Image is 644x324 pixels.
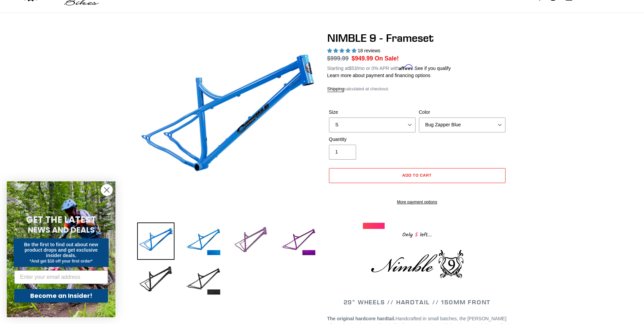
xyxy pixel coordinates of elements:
img: Load image into Gallery viewer, NIMBLE 9 - Frameset [185,262,222,299]
span: Be the first to find out about new product drops and get exclusive insider deals. [24,242,98,258]
s: $999.99 [327,55,349,62]
span: 5 [413,231,420,239]
h1: NIMBLE 9 - Frameset [327,32,507,44]
span: $949.99 [352,55,373,62]
button: Close dialog [101,184,113,196]
a: Shipping [327,86,345,92]
span: On Sale! [375,54,399,63]
button: Add to cart [329,168,505,183]
a: See if you qualify - Learn more about Affirm Financing (opens in modal) [415,66,451,71]
label: Size [329,109,416,116]
span: GET THE LATEST [26,214,96,226]
img: Load image into Gallery viewer, NIMBLE 9 - Frameset [137,222,174,260]
a: More payment options [329,199,505,205]
p: Starting at /mo or 0% APR with . [327,63,451,72]
span: Add to cart [402,173,432,178]
input: Enter your email address [14,270,108,284]
a: Learn more about payment and financing options [327,73,430,78]
span: 18 reviews [357,48,380,53]
div: calculated at checkout. [327,86,507,92]
button: Become an Insider! [14,289,108,303]
img: Load image into Gallery viewer, NIMBLE 9 - Frameset [137,262,174,299]
div: Only left... [363,229,472,239]
span: NEWS AND DEALS [28,224,95,235]
span: 4.89 stars [327,48,358,53]
img: Load image into Gallery viewer, NIMBLE 9 - Frameset [232,222,270,260]
label: Quantity [329,136,416,143]
strong: The original hardcore hardtail. [327,316,395,321]
label: Color [419,109,505,116]
img: Load image into Gallery viewer, NIMBLE 9 - Frameset [280,222,317,260]
span: *And get $10 off your first order* [30,259,92,264]
img: Load image into Gallery viewer, NIMBLE 9 - Frameset [185,222,222,260]
span: 29" WHEELS // HARDTAIL // 150MM FRONT [344,298,491,306]
span: $53 [349,66,356,71]
span: Affirm [399,65,413,70]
